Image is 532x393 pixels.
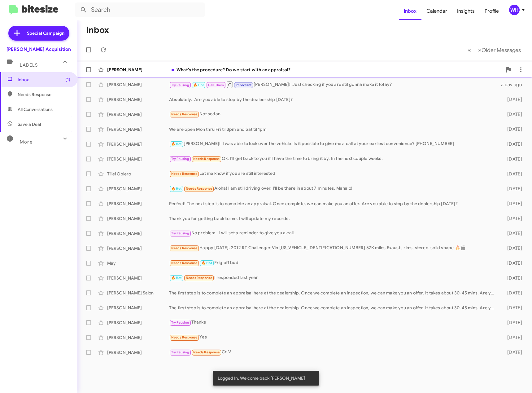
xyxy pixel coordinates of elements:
[498,201,527,207] div: [DATE]
[498,245,527,251] div: [DATE]
[169,245,498,252] div: Happy [DATE]. 2012 RT Challenger Vin [US_VEHICLE_IDENTIFICATION_NUMBER] 57K miles Exaust , rims ,...
[171,246,198,250] span: Needs Response
[498,349,527,355] div: [DATE]
[171,350,189,354] span: Try Pausing
[107,126,169,132] div: [PERSON_NAME]
[107,82,169,88] div: [PERSON_NAME]
[421,2,452,20] a: Calendar
[169,140,498,148] div: [PERSON_NAME]! I was able to look over the vehicle. Is it possible to give me a call at your earl...
[193,350,220,354] span: Needs Response
[169,319,498,326] div: Thanks
[498,275,527,281] div: [DATE]
[498,290,527,296] div: [DATE]
[171,142,182,146] span: 🔥 Hot
[186,276,212,280] span: Needs Response
[169,259,498,267] div: Frig off bud
[18,91,70,98] span: Needs Response
[171,320,189,325] span: Try Pausing
[202,261,212,265] span: 🔥 Hot
[169,185,498,192] div: Aloha! I am still driving over. I'll be there in about 7 minutes. Mahalo!
[107,245,169,251] div: [PERSON_NAME]
[482,47,521,54] span: Older Messages
[171,157,189,161] span: Try Pausing
[464,44,475,56] button: Previous
[107,260,169,266] div: May
[107,305,169,311] div: [PERSON_NAME]
[171,112,198,116] span: Needs Response
[169,290,498,296] div: The first step is to complete an appraisal here at the dealership. Once we complete an inspection...
[498,230,527,236] div: [DATE]
[498,334,527,341] div: [DATE]
[468,46,471,54] span: «
[169,230,498,237] div: No problem. I will set a reminder to give you a call.
[171,83,189,87] span: Try Pausing
[452,2,480,20] a: Insights
[107,111,169,117] div: [PERSON_NAME]
[169,111,498,118] div: Not sedan
[208,83,224,87] span: Call Them
[18,121,41,127] span: Save a Deal
[169,126,498,132] div: We are open Mon thru Fri til 3pm and Sat til 1pm
[498,96,527,103] div: [DATE]
[498,171,527,177] div: [DATE]
[171,335,198,339] span: Needs Response
[18,77,70,83] span: Inbox
[480,2,504,20] a: Profile
[169,155,498,162] div: Ok, I'll get back to you if I have the time to bring it by. In the next couple weeks.
[478,46,482,54] span: »
[169,96,498,103] div: Absolutely. Are you able to stop by the dealeership [DATE]?
[169,215,498,222] div: Thank you for getting back to me. I will update my records.
[464,44,525,56] nav: Page navigation example
[498,320,527,326] div: [DATE]
[86,25,109,35] h1: Inbox
[107,290,169,296] div: [PERSON_NAME] Salon
[107,96,169,103] div: [PERSON_NAME]
[107,156,169,162] div: [PERSON_NAME]
[498,82,527,88] div: a day ago
[498,141,527,147] div: [DATE]
[498,111,527,117] div: [DATE]
[504,5,525,15] button: WH
[107,230,169,236] div: [PERSON_NAME]
[171,276,182,280] span: 🔥 Hot
[498,215,527,222] div: [DATE]
[193,157,220,161] span: Needs Response
[75,2,205,17] input: Search
[20,62,38,68] span: Labels
[474,44,525,56] button: Next
[7,46,71,52] div: [PERSON_NAME] Acquisition
[107,186,169,192] div: [PERSON_NAME]
[169,274,498,281] div: I responded last year
[169,201,498,207] div: Perfect! The next step is to complete an appraisal. Once complete, we can make you an offer. Are ...
[8,26,69,41] a: Special Campaign
[169,349,498,356] div: Cr-V
[236,83,252,87] span: Important
[107,67,169,73] div: [PERSON_NAME]
[20,139,33,145] span: More
[498,156,527,162] div: [DATE]
[107,215,169,222] div: [PERSON_NAME]
[169,305,498,311] div: The first step is to complete an appraisal here at the dealership. Once we complete an inspection...
[171,261,198,265] span: Needs Response
[171,231,189,235] span: Try Pausing
[169,81,498,88] div: [PERSON_NAME]! Just checking if you are stil gonna make it tofay?
[498,305,527,311] div: [DATE]
[193,83,204,87] span: 🔥 Hot
[65,77,70,83] span: (1)
[186,187,212,191] span: Needs Response
[498,186,527,192] div: [DATE]
[18,106,53,113] span: All Conversations
[107,349,169,355] div: [PERSON_NAME]
[399,2,421,20] a: Inbox
[169,334,498,341] div: Yes
[171,187,182,191] span: 🔥 Hot
[107,141,169,147] div: [PERSON_NAME]
[171,172,198,176] span: Needs Response
[498,126,527,132] div: [DATE]
[107,275,169,281] div: [PERSON_NAME]
[498,260,527,266] div: [DATE]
